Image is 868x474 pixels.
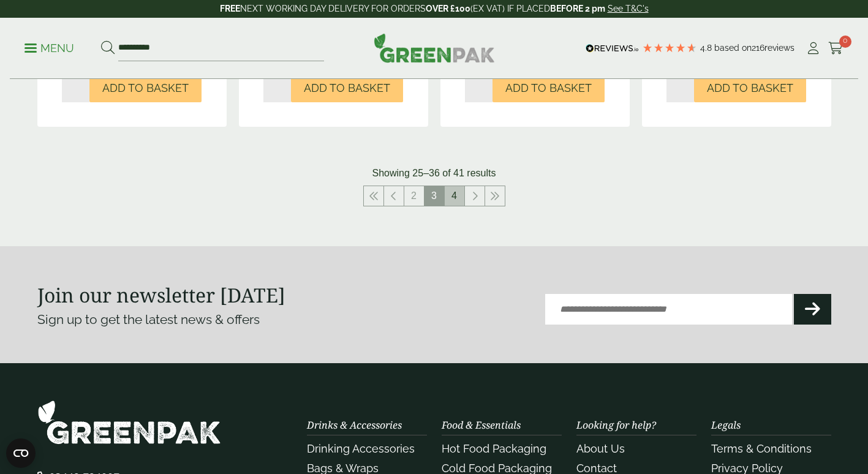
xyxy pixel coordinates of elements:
span: Add to Basket [102,81,189,95]
span: Add to Basket [707,81,793,95]
p: Showing 25–36 of 41 results [372,166,496,181]
div: 4.79 Stars [642,42,697,53]
a: Menu [25,41,74,53]
button: Open CMP widget [6,438,36,468]
a: About Us [576,442,625,455]
strong: FREE [220,4,240,13]
a: Hot Food Packaging [442,442,546,455]
p: Sign up to get the latest news & offers [37,310,394,329]
span: Add to Basket [505,81,592,95]
img: GreenPak Supplies [37,400,221,445]
button: Add to Basket [89,73,202,102]
strong: Join our newsletter [DATE] [37,282,285,308]
i: My Account [806,42,821,55]
button: Add to Basket [694,73,806,102]
span: Based on [714,43,752,53]
span: 0 [839,36,851,48]
i: Cart [828,42,843,55]
button: Add to Basket [291,73,403,102]
strong: OVER £100 [426,4,470,13]
a: Terms & Conditions [711,442,812,455]
span: 4.8 [700,43,714,53]
a: 4 [445,186,464,206]
a: See T&C's [608,4,649,13]
img: REVIEWS.io [586,44,639,53]
p: Menu [25,41,74,56]
span: Add to Basket [304,81,390,95]
span: 216 [752,43,764,53]
a: Drinking Accessories [307,442,415,455]
img: GreenPak Supplies [374,33,495,62]
span: reviews [764,43,794,53]
a: 0 [828,39,843,58]
a: 2 [404,186,424,206]
span: 3 [425,186,444,206]
strong: BEFORE 2 pm [550,4,605,13]
button: Add to Basket [492,73,605,102]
